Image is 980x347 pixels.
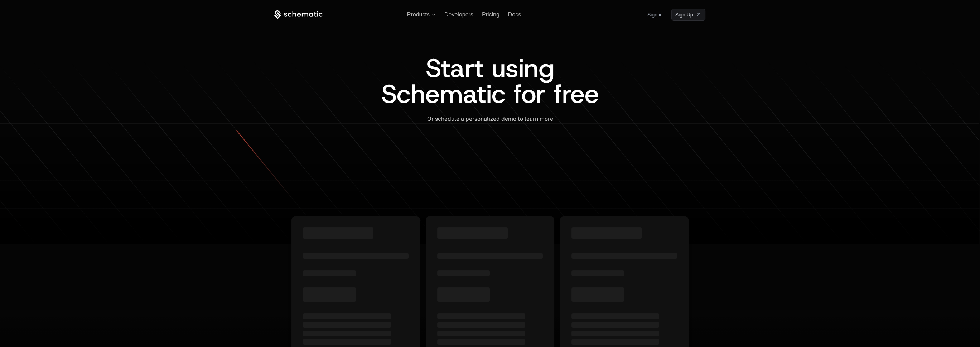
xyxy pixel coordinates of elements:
a: [object Object] [671,9,706,21]
span: Sign Up [675,11,693,18]
a: Sign in [647,9,663,20]
span: Resources [530,11,557,18]
a: Docs [508,11,521,18]
a: Pricing [482,11,499,18]
span: Products [407,11,430,18]
span: Or schedule a personalized demo to learn more [427,115,553,122]
a: Developers [444,11,473,18]
span: Start using Schematic for free [381,51,599,111]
